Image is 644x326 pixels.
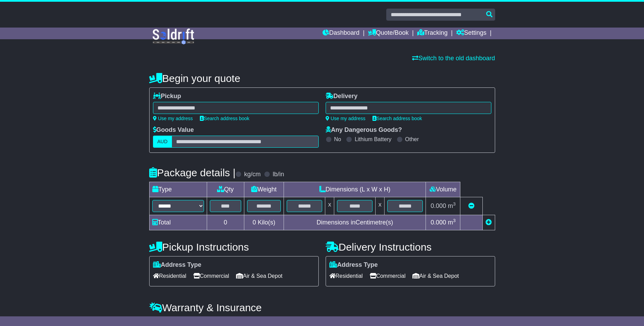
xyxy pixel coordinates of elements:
[456,28,487,39] a: Settings
[193,271,229,281] span: Commercial
[405,136,419,143] label: Other
[149,182,207,197] td: Type
[431,219,446,226] span: 0.000
[417,28,448,39] a: Tracking
[326,126,402,134] label: Any Dangerous Goods?
[200,116,249,121] a: Search address book
[284,215,426,230] td: Dimensions in Centimetre(s)
[244,182,284,197] td: Weight
[149,215,207,230] td: Total
[412,271,459,281] span: Air & Sea Depot
[326,241,495,253] h4: Delivery Instructions
[153,116,193,121] a: Use my address
[153,93,181,100] label: Pickup
[326,116,366,121] a: Use my address
[326,93,358,100] label: Delivery
[329,261,378,269] label: Address Type
[334,136,341,143] label: No
[153,261,202,269] label: Address Type
[149,167,236,178] h4: Package details |
[273,171,284,178] label: lb/in
[153,126,194,134] label: Goods Value
[253,219,256,226] span: 0
[431,202,446,209] span: 0.000
[376,197,385,215] td: x
[244,215,284,230] td: Kilo(s)
[325,197,334,215] td: x
[370,271,406,281] span: Commercial
[412,55,495,62] a: Switch to the old dashboard
[207,182,244,197] td: Qty
[368,28,409,39] a: Quote/Book
[207,215,244,230] td: 0
[244,171,260,178] label: kg/cm
[468,202,474,209] a: Remove this item
[448,219,456,226] span: m
[323,28,359,39] a: Dashboard
[149,73,495,84] h4: Begin your quote
[453,201,456,207] sup: 3
[372,116,422,121] a: Search address book
[149,241,319,253] h4: Pickup Instructions
[426,182,460,197] td: Volume
[236,271,283,281] span: Air & Sea Depot
[329,271,363,281] span: Residential
[355,136,391,143] label: Lithium Battery
[453,218,456,223] sup: 3
[153,136,172,148] label: AUD
[448,202,456,209] span: m
[485,219,492,226] a: Add new item
[284,182,426,197] td: Dimensions (L x W x H)
[153,271,186,281] span: Residential
[149,302,495,313] h4: Warranty & Insurance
